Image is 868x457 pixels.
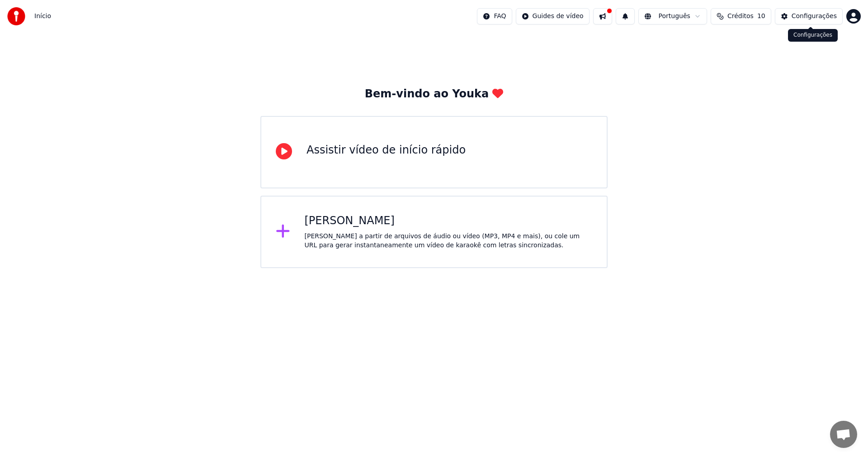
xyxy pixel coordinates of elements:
[477,8,512,24] button: FAQ
[365,87,503,101] div: Bem-vindo ao Youka
[757,12,765,21] span: 10
[727,12,754,21] span: Créditos
[788,29,838,42] div: Configurações
[792,12,837,21] div: Configurações
[305,232,593,250] div: [PERSON_NAME] a partir de arquivos de áudio ou vídeo (MP3, MP4 e mais), ou cole um URL para gerar...
[307,143,466,158] div: Assistir vídeo de início rápido
[305,214,593,228] div: [PERSON_NAME]
[7,7,25,25] img: youka
[775,8,843,24] button: Configurações
[34,12,51,21] span: Início
[516,8,590,24] button: Guides de vídeo
[830,421,857,448] div: Bate-papo aberto
[34,12,51,21] nav: breadcrumb
[711,8,771,24] button: Créditos10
